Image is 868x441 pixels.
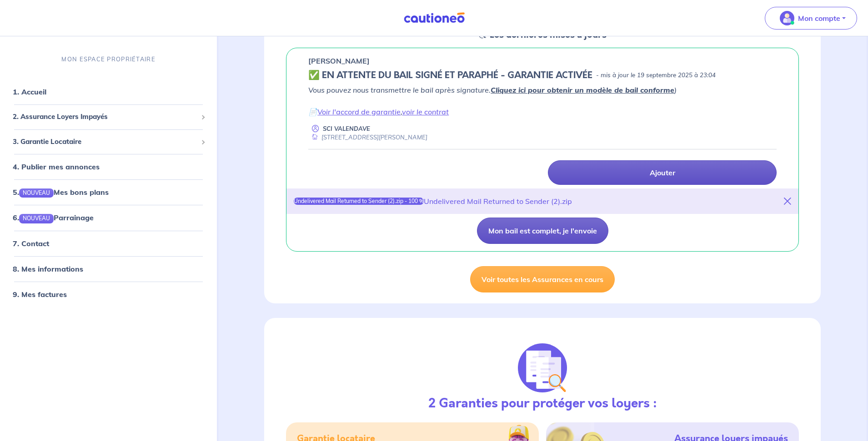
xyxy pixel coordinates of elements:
[596,71,716,80] p: - mis à jour le 19 septembre 2025 à 23:04
[308,70,777,81] div: state: CONTRACT-SIGNED, Context: IN-LANDLORD,IS-GL-CAUTION-IN-LANDLORD
[491,85,674,94] a: Cliquez ici pour obtenir un modèle de bail conforme
[548,160,777,185] a: Ajouter
[308,55,370,66] p: [PERSON_NAME]
[13,162,100,171] a: 4. Publier mes annonces
[61,55,155,64] p: MON ESPACE PROPRIÉTAIRE
[424,196,572,207] div: Undelivered Mail Returned to Sender (2).zip
[308,133,427,142] div: [STREET_ADDRESS][PERSON_NAME]
[784,198,791,205] i: close-button-title
[13,264,83,273] a: 8. Mes informations
[798,13,840,24] p: Mon compte
[4,285,213,303] div: 9. Mes factures
[4,234,213,253] div: 7. Contact
[4,108,213,126] div: 2. Assurance Loyers Impayés
[13,290,67,299] a: 9. Mes factures
[428,396,657,411] h3: 2 Garanties pour protéger vos loyers :
[4,208,213,227] div: 6.NOUVEAUParrainage
[4,83,213,101] div: 1. Accueil
[13,239,49,248] a: 7. Contact
[13,112,197,122] span: 2. Assurance Loyers Impayés
[4,158,213,176] div: 4. Publier mes annonces
[13,87,46,96] a: 1. Accueil
[323,124,370,133] p: SCI VALENDAVE
[317,107,401,116] a: Voir l'accord de garantie
[308,85,677,94] em: Vous pouvez nous transmettre le bail après signature. )
[294,198,424,205] div: Undelivered Mail Returned to Sender (2).zip - 100 %
[402,107,449,116] a: voir le contrat
[765,7,857,30] button: illu_account_valid_menu.svgMon compte
[4,133,213,151] div: 3. Garantie Locataire
[13,213,94,222] a: 6.NOUVEAUParrainage
[518,343,567,392] img: justif-loupe
[4,183,213,201] div: 5.NOUVEAUMes bons plans
[13,137,197,147] span: 3. Garantie Locataire
[650,168,675,177] p: Ajouter
[470,266,615,292] a: Voir toutes les Assurances en cours
[477,218,608,244] button: Mon bail est complet, je l'envoie
[400,12,468,24] img: Cautioneo
[308,107,449,116] em: 📄 ,
[308,70,592,81] h5: ✅️️️ EN ATTENTE DU BAIL SIGNÉ ET PARAPHÉ - GARANTIE ACTIVÉE
[4,260,213,278] div: 8. Mes informations
[13,188,109,197] a: 5.NOUVEAUMes bons plans
[780,11,794,25] img: illu_account_valid_menu.svg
